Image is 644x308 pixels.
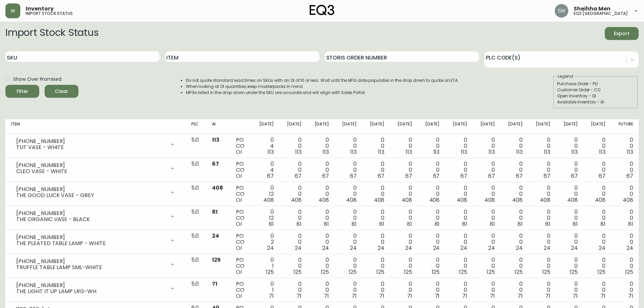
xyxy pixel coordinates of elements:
[376,268,384,276] span: 125
[616,185,633,203] div: 0 0
[257,257,274,275] div: 0 1
[542,268,550,276] span: 125
[322,244,329,252] span: 24
[186,90,459,96] li: MFGs listed in the drop down under the SKU are accurate and will align with Sales Portal.
[557,73,574,79] legend: Legend
[627,148,633,156] span: 113
[544,244,550,252] span: 24
[450,233,467,251] div: 0 0
[488,148,495,156] span: 113
[533,233,550,251] div: 0 0
[236,209,246,227] div: PO CO
[324,220,329,228] span: 81
[212,232,219,240] span: 24
[374,196,384,204] span: 408
[599,244,605,252] span: 24
[605,27,639,40] button: Export
[462,220,467,228] span: 81
[395,233,412,251] div: 0 0
[459,268,467,276] span: 125
[334,119,362,134] th: [DATE]
[461,148,467,156] span: 113
[626,244,633,252] span: 24
[16,282,166,288] div: [PHONE_NUMBER]
[11,137,181,152] div: [PHONE_NUMBER]TUT VASE - WHITE
[349,268,357,276] span: 125
[340,209,357,227] div: 0 0
[571,148,578,156] span: 113
[236,196,242,204] span: OI
[478,185,495,203] div: 0 0
[423,185,440,203] div: 0 0
[340,161,357,179] div: 0 0
[512,196,523,204] span: 408
[352,292,357,300] span: 71
[378,172,384,180] span: 67
[293,268,302,276] span: 125
[487,268,495,276] span: 125
[340,233,357,251] div: 0 0
[236,161,246,179] div: PO CO
[435,292,440,300] span: 71
[625,268,633,276] span: 125
[350,148,357,156] span: 113
[11,161,181,176] div: [PHONE_NUMBER]CLEO VASE - WHITE
[589,209,605,227] div: 0 0
[462,292,467,300] span: 71
[506,137,523,155] div: 0 0
[490,292,495,300] span: 71
[186,278,207,302] td: 5.0
[318,196,329,204] span: 408
[571,172,578,180] span: 67
[567,196,578,204] span: 408
[557,87,634,93] div: Customer Order - CO
[310,5,335,16] img: logo
[263,196,274,204] span: 408
[266,268,274,276] span: 125
[518,220,523,228] span: 81
[405,172,412,180] span: 67
[186,84,459,90] li: When looking at OI quantities, keep masterpacks in mind.
[561,233,578,251] div: 0 0
[236,281,246,299] div: PO CO
[616,137,633,155] div: 0 0
[285,185,302,203] div: 0 0
[433,172,440,180] span: 67
[257,185,274,203] div: 0 12
[570,268,578,276] span: 125
[16,216,166,222] div: THE ORGANIC VASE - BLACK
[378,244,384,252] span: 24
[45,85,78,98] button: Clear
[291,196,302,204] span: 408
[16,168,166,174] div: CLEO VASE - WHITE
[186,77,459,84] li: Do not quote standard lead times on SKUs with an OI of 10 or less. Wait until the MFG date popula...
[402,196,412,204] span: 408
[518,292,523,300] span: 71
[405,244,412,252] span: 24
[435,220,440,228] span: 81
[16,192,166,198] div: THE GOOD LUCK VASE - GREY
[616,161,633,179] div: 0 0
[11,185,181,200] div: [PHONE_NUMBER]THE GOOD LUCK VASE - GREY
[473,119,500,134] th: [DATE]
[423,137,440,155] div: 0 0
[367,161,384,179] div: 0 0
[626,172,633,180] span: 67
[533,161,550,179] div: 0 0
[16,162,166,168] div: [PHONE_NUMBER]
[257,209,274,227] div: 0 12
[324,292,329,300] span: 71
[628,220,633,228] span: 81
[450,209,467,227] div: 0 0
[450,281,467,299] div: 0 0
[610,29,633,38] span: Export
[460,172,467,180] span: 67
[340,257,357,275] div: 0 0
[26,11,73,16] h5: import stock status
[16,264,166,270] div: TRUFFLE TABLE LAMP SML-WHITE
[236,137,246,155] div: PO CO
[379,292,384,300] span: 71
[267,244,274,252] span: 24
[367,209,384,227] div: 0 0
[236,244,242,252] span: OI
